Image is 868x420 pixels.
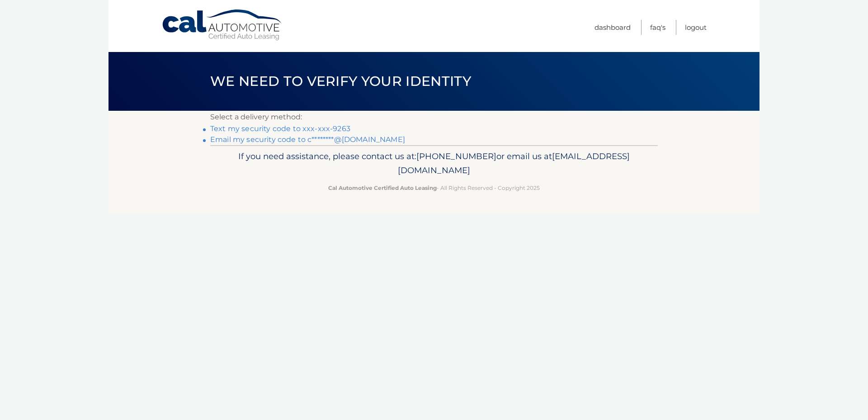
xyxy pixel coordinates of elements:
span: We need to verify your identity [210,73,471,90]
p: - All Rights Reserved - Copyright 2025 [216,183,652,193]
a: Cal Automotive [161,9,283,41]
p: Select a delivery method: [210,111,658,123]
p: If you need assistance, please contact us at: or email us at [216,149,652,178]
a: Text my security code to xxx-xxx-9263 [210,124,350,133]
a: Email my security code to c********@[DOMAIN_NAME] [210,135,405,144]
span: [PHONE_NUMBER] [416,151,496,161]
a: Logout [685,20,707,35]
strong: Cal Automotive Certified Auto Leasing [328,184,437,191]
a: Dashboard [594,20,631,35]
a: FAQ's [650,20,665,35]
